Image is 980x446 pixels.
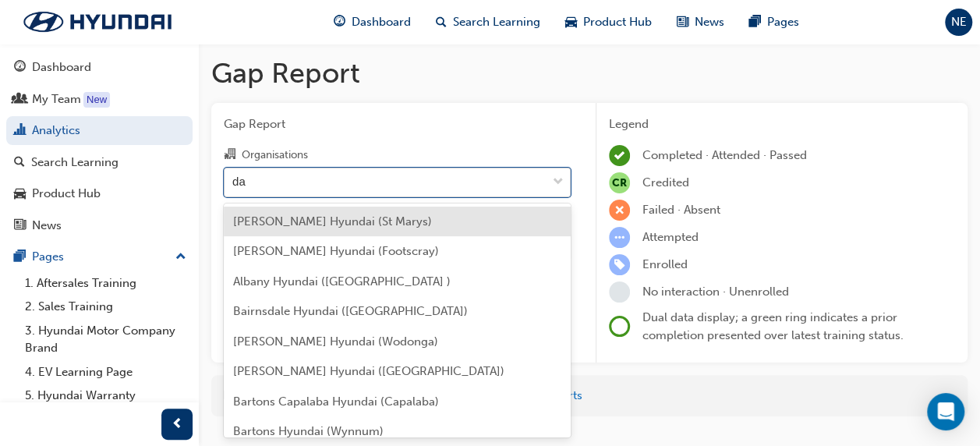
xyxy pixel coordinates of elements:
span: Bairnsdale Hyundai ([GEOGRAPHIC_DATA]) [233,304,468,318]
span: No interaction · Unenrolled [642,285,789,299]
div: My Team [32,90,81,108]
span: guage-icon [334,12,345,32]
span: search-icon [436,12,447,32]
a: 4. EV Learning Page [19,360,193,384]
span: Bartons Hyundai (Wynnum) [233,424,384,438]
span: Enrolled [642,257,688,271]
span: Dual data display; a green ring indicates a prior completion presented over latest training status. [642,310,904,342]
span: learningRecordVerb_ATTEMPT-icon [609,227,630,248]
span: search-icon [14,156,25,170]
span: news-icon [14,219,26,233]
span: Search Learning [453,13,540,31]
span: organisation-icon [224,148,235,162]
a: 3. Hyundai Motor Company Brand [19,319,193,360]
div: Organisations [242,147,308,163]
a: news-iconNews [664,6,737,38]
a: 1. Aftersales Training [19,271,193,296]
a: Dashboard [6,53,193,82]
a: Analytics [6,116,193,145]
span: Completed · Attended · Passed [642,148,807,162]
a: News [6,211,193,240]
span: learningRecordVerb_FAIL-icon [609,200,630,221]
span: news-icon [677,12,688,32]
span: car-icon [14,187,26,201]
span: Credited [642,175,689,189]
span: [PERSON_NAME] Hyundai (St Marys) [233,214,432,228]
a: guage-iconDashboard [321,6,423,38]
span: Bartons Capalaba Hyundai (Capalaba) [233,395,439,409]
span: [PERSON_NAME] Hyundai (Footscray) [233,244,439,258]
a: Product Hub [6,179,193,208]
a: search-iconSearch Learning [423,6,553,38]
span: pages-icon [749,12,761,32]
span: [PERSON_NAME] Hyundai ([GEOGRAPHIC_DATA]) [233,364,504,378]
div: Tooltip anchor [83,92,110,108]
input: Organisations [232,175,247,188]
a: car-iconProduct Hub [553,6,664,38]
a: 2. Sales Training [19,295,193,319]
button: NE [945,9,972,36]
span: Dashboard [352,13,411,31]
span: up-icon [175,247,186,267]
button: Pages [6,242,193,271]
span: Albany Hyundai ([GEOGRAPHIC_DATA] ) [233,274,451,288]
div: News [32,217,62,235]
div: Legend [609,115,955,133]
span: Attempted [642,230,699,244]
button: DashboardMy TeamAnalyticsSearch LearningProduct HubNews [6,50,193,242]
span: Failed · Absent [642,203,720,217]
div: For more in-depth analysis and data download, go to [223,387,956,405]
a: Search Learning [6,148,193,177]
div: Pages [32,248,64,266]
a: 5. Hyundai Warranty [19,384,193,408]
span: Gap Report [224,115,571,133]
a: pages-iconPages [737,6,812,38]
span: chart-icon [14,124,26,138]
span: NE [951,13,967,31]
span: guage-icon [14,61,26,75]
span: prev-icon [172,415,183,434]
span: null-icon [609,172,630,193]
h1: Gap Report [211,56,968,90]
span: learningRecordVerb_NONE-icon [609,281,630,303]
span: Product Hub [583,13,652,31]
span: down-icon [553,172,564,193]
span: learningRecordVerb_ENROLL-icon [609,254,630,275]
div: Search Learning [31,154,119,172]
span: car-icon [565,12,577,32]
div: Product Hub [32,185,101,203]
span: Pages [767,13,799,31]
span: News [695,13,724,31]
img: Trak [8,5,187,38]
div: Open Intercom Messenger [927,393,964,430]
span: learningRecordVerb_COMPLETE-icon [609,145,630,166]
span: pages-icon [14,250,26,264]
span: [PERSON_NAME] Hyundai (Wodonga) [233,334,438,349]
div: Dashboard [32,58,91,76]
a: My Team [6,85,193,114]
span: people-icon [14,93,26,107]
